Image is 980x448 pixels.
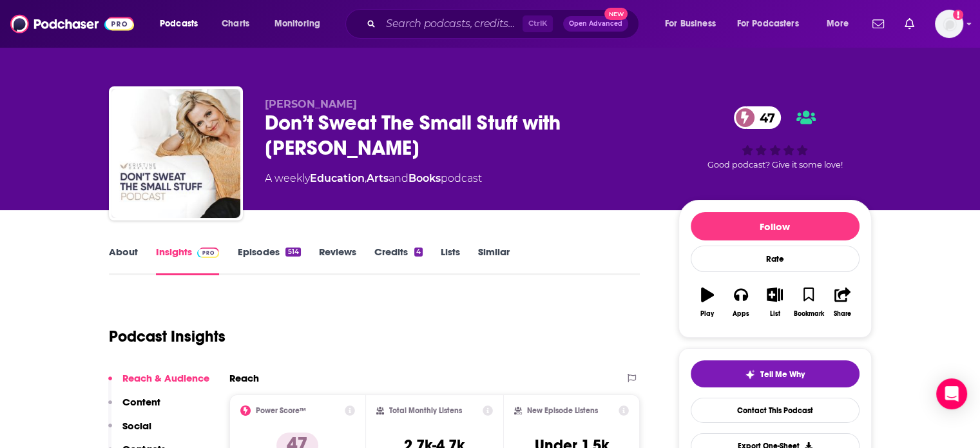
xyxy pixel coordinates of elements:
[256,406,306,415] h2: Power Score™
[213,14,257,34] a: Charts
[700,310,714,318] div: Play
[265,171,482,186] div: A weekly podcast
[381,14,523,34] input: Search podcasts, credits, & more...
[678,98,872,178] div: 47Good podcast? Give it some love!
[374,246,423,275] a: Credits4
[665,15,716,33] span: For Business
[691,360,860,387] button: tell me why sparkleTell Me Why
[265,14,337,34] button: open menu
[729,14,818,34] button: open menu
[229,372,259,384] h2: Reach
[122,396,160,408] p: Content
[604,8,628,20] span: New
[770,310,780,318] div: List
[724,279,758,326] button: Apps
[237,246,300,275] a: Episodes514
[760,369,805,380] span: Tell Me Why
[707,160,843,170] span: Good podcast? Give it some love!
[747,106,782,129] span: 47
[367,172,389,184] a: Arts
[389,406,462,415] h2: Total Monthly Listens
[414,248,423,257] div: 4
[441,246,460,275] a: Lists
[899,13,919,35] a: Show notifications dropdown
[733,310,749,318] div: Apps
[108,420,151,443] button: Social
[656,14,732,34] button: open menu
[691,279,724,326] button: Play
[10,12,134,36] img: Podchaser - Follow, Share and Rate Podcasts
[108,396,160,420] button: Content
[160,15,198,33] span: Podcasts
[867,13,889,35] a: Show notifications dropdown
[197,248,220,258] img: Podchaser Pro
[408,172,441,184] a: Books
[758,279,791,326] button: List
[737,15,799,33] span: For Podcasters
[792,279,825,326] button: Bookmark
[936,378,967,409] div: Open Intercom Messenger
[151,14,215,34] button: open menu
[109,327,226,346] h1: Podcast Insights
[478,246,510,275] a: Similar
[953,10,963,20] svg: Add a profile image
[569,21,622,27] span: Open Advanced
[818,14,865,34] button: open menu
[523,15,553,32] span: Ctrl K
[827,15,849,33] span: More
[222,15,249,33] span: Charts
[122,420,151,432] p: Social
[156,246,220,275] a: InsightsPodchaser Pro
[935,10,963,38] span: Logged in as N0elleB7
[265,98,357,110] span: [PERSON_NAME]
[691,212,860,240] button: Follow
[122,372,209,384] p: Reach & Audience
[285,248,300,257] div: 514
[310,172,365,184] a: Education
[935,10,963,38] img: User Profile
[365,172,367,184] span: ,
[734,106,782,129] a: 47
[793,310,823,318] div: Bookmark
[274,15,320,33] span: Monitoring
[745,369,755,380] img: tell me why sparkle
[358,9,651,39] div: Search podcasts, credits, & more...
[111,89,240,218] img: Don’t Sweat The Small Stuff with Kristine Carlson
[108,372,209,396] button: Reach & Audience
[563,16,628,32] button: Open AdvancedNew
[527,406,598,415] h2: New Episode Listens
[319,246,356,275] a: Reviews
[389,172,408,184] span: and
[825,279,859,326] button: Share
[109,246,138,275] a: About
[691,398,860,423] a: Contact This Podcast
[935,10,963,38] button: Show profile menu
[691,246,860,272] div: Rate
[834,310,851,318] div: Share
